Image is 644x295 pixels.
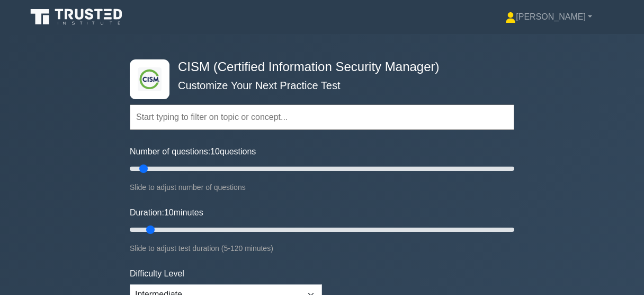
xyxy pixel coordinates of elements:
input: Start typing to filter on topic or concept... [130,105,514,130]
span: 10 [210,147,220,156]
div: Slide to adjust test duration (5-120 minutes) [130,242,514,255]
label: Difficulty Level [130,267,184,280]
label: Number of questions: questions [130,145,256,158]
a: [PERSON_NAME] [480,6,618,28]
label: Duration: minutes [130,206,203,219]
h4: CISM (Certified Information Security Manager) [174,59,462,75]
span: 10 [164,208,174,217]
div: Slide to adjust number of questions [130,181,514,194]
